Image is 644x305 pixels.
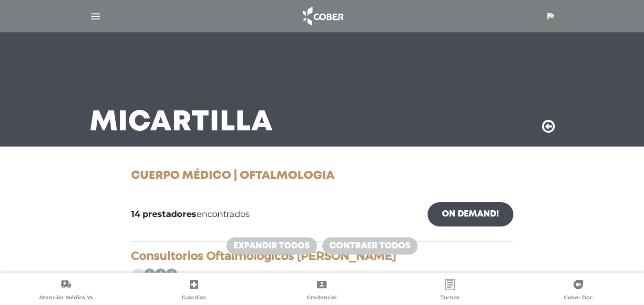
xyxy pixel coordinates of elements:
[297,5,348,28] img: logo_cober_home-white.png
[90,110,273,135] h3: Mi Cartilla
[514,279,642,303] a: Cober Doc
[90,10,102,22] img: Cober_menu-lines-white.svg
[131,209,196,219] b: 14 prestadores
[547,13,554,20] img: 20217
[2,279,130,303] a: Atención Médica Ya
[307,294,337,303] span: Credencial
[322,237,418,255] a: Contraer todos
[386,279,514,303] a: Turnos
[258,279,386,303] a: Credencial
[564,294,593,303] span: Cober Doc
[428,202,513,226] a: On Demand!
[440,294,460,303] span: Turnos
[39,294,93,303] span: Atención Médica Ya
[131,208,250,221] span: encontrados
[226,237,317,255] a: Expandir todos
[131,169,513,183] h1: Cuerpo Médico | Oftalmologia
[182,294,206,303] span: Guardias
[130,279,258,303] a: Guardias
[131,249,513,263] h4: Consultorios Oftalmologicos [PERSON_NAME]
